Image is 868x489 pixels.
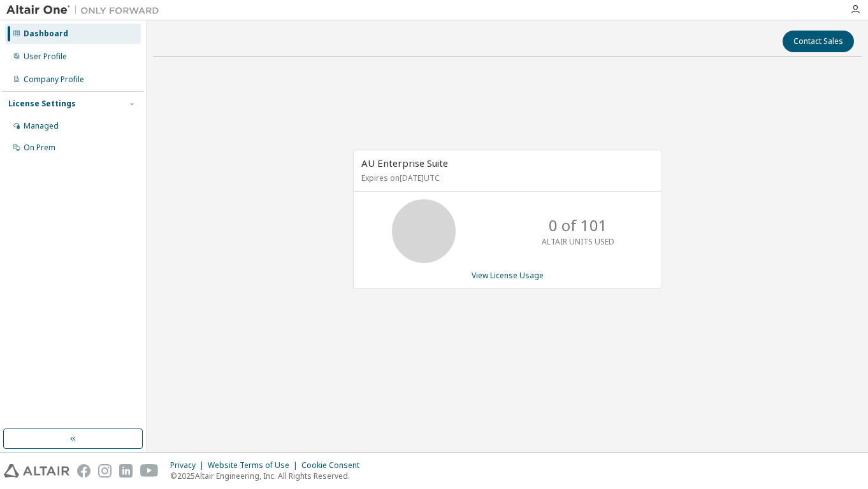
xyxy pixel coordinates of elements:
div: Privacy [170,460,208,471]
div: User Profile [24,52,67,62]
span: AU Enterprise Suite [361,157,448,169]
div: Managed [24,121,59,131]
a: View License Usage [472,270,544,281]
p: ALTAIR UNITS USED [542,236,614,247]
img: altair_logo.svg [4,464,69,478]
img: Altair One [6,4,166,17]
div: Company Profile [24,74,84,85]
img: instagram.svg [98,464,112,478]
div: On Prem [24,143,55,153]
img: facebook.svg [77,464,90,478]
div: Dashboard [24,29,68,39]
div: License Settings [8,99,76,109]
div: Cookie Consent [301,460,367,471]
img: linkedin.svg [119,464,133,478]
img: youtube.svg [140,464,159,478]
p: Expires on [DATE] UTC [361,173,651,183]
div: Website Terms of Use [208,460,301,471]
button: Contact Sales [783,31,854,52]
p: © 2025 Altair Engineering, Inc. All Rights Reserved. [170,471,367,481]
p: 0 of 101 [549,215,607,236]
